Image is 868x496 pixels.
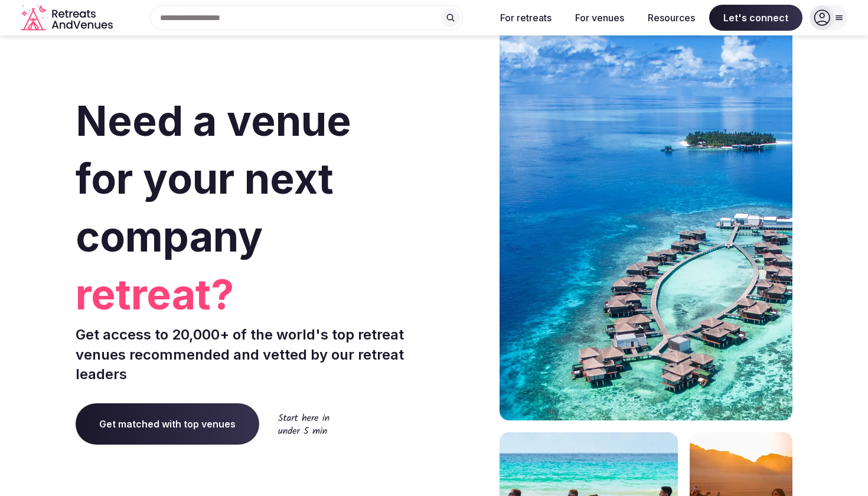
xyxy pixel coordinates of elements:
button: Resources [638,5,704,31]
a: Get matched with top venues [76,403,259,445]
a: Visit the homepage [21,5,115,31]
svg: Retreats and Venues company logo [21,5,115,31]
span: Let's connect [709,5,802,31]
span: retreat? [76,266,429,324]
button: For venues [566,5,634,31]
img: Start here in under 5 min [278,413,329,434]
span: Need a venue for your next company [76,96,351,262]
p: Get access to 20,000+ of the world's top retreat venues recommended and vetted by our retreat lea... [76,325,429,384]
button: For retreats [491,5,561,31]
